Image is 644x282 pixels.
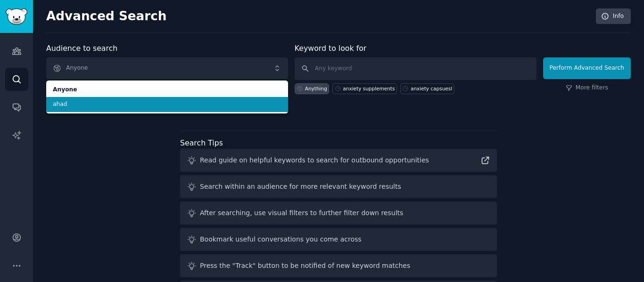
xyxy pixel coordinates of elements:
[543,57,631,79] button: Perform Advanced Search
[200,208,403,218] div: After searching, use visual filters to further filter down results
[53,100,281,109] span: ahad
[200,261,410,271] div: Press the "Track" button to be notified of new keyword matches
[411,85,452,92] div: anxiety capsuesl
[46,57,288,79] button: Anyone
[295,57,537,80] input: Any keyword
[305,85,327,92] div: Anything
[200,234,362,244] div: Bookmark useful conversations you come across
[566,84,608,92] a: More filters
[343,85,395,92] div: anxiety supplements
[200,155,429,165] div: Read guide on helpful keywords to search for outbound opportunities
[180,138,223,147] label: Search Tips
[596,8,631,24] a: Info
[46,81,288,113] ul: Anyone
[46,9,591,24] h2: Advanced Search
[53,86,281,94] span: Anyone
[200,182,401,192] div: Search within an audience for more relevant keyword results
[295,44,367,53] label: Keyword to look for
[46,44,117,53] label: Audience to search
[6,8,27,25] img: GummySearch logo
